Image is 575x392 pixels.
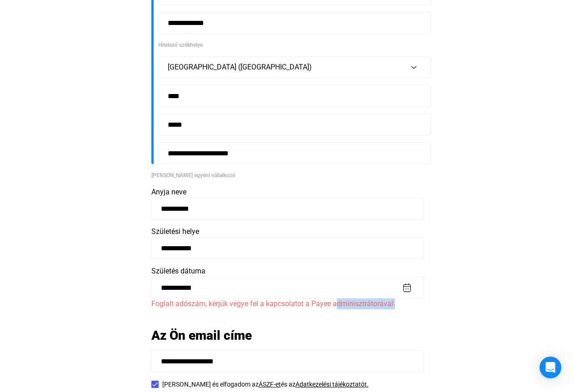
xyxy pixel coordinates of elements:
div: Open Intercom Messenger [540,357,561,378]
span: [PERSON_NAME] és elfogadom az [162,381,259,388]
button: calendar [401,282,413,293]
span: Foglalt adószám, kérjük vegye fel a kapcsolatot a Payee adminisztrátorával. [151,299,395,308]
a: Adatkezelési tájékoztatót. [295,381,369,388]
span: [GEOGRAPHIC_DATA] ([GEOGRAPHIC_DATA]) [168,63,312,71]
div: [PERSON_NAME] egyéni vállalkozó [151,171,424,180]
h2: Az Ön email címe [151,327,424,343]
img: calendar [402,283,412,293]
span: és az [281,381,295,388]
a: ÁSZF-et [259,381,281,388]
span: Anyja neve [151,188,186,196]
span: Születés dátuma [151,267,205,275]
span: Születési helye [151,227,199,236]
div: Hitelező székhelye [158,40,424,50]
button: [GEOGRAPHIC_DATA] ([GEOGRAPHIC_DATA]) [158,56,431,78]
